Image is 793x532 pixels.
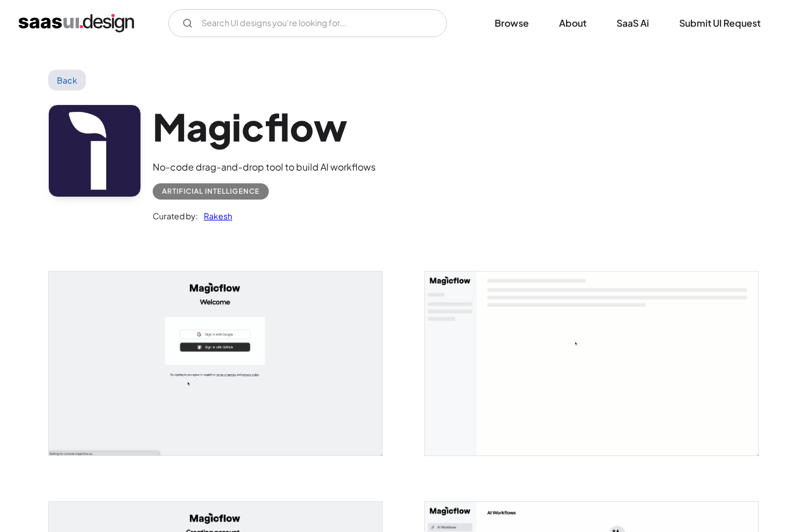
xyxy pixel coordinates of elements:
img: 641ef534ce09cd3b1f3a11f6_Magicflow%20-%20Loading%20Screen.png [425,272,758,455]
h1: Magicflow [153,104,376,149]
a: open lightbox [425,272,758,455]
a: open lightbox [49,272,382,455]
form: Email Form [168,9,447,37]
a: SaaS Ai [603,10,663,36]
a: Browse [481,10,543,36]
a: Submit UI Request [665,10,774,36]
div: No-code drag-and-drop tool to build AI workflows [153,160,376,174]
div: Artificial Intelligence [162,184,259,198]
a: Back [48,70,86,91]
a: Rakesh [198,209,232,223]
a: About [545,10,600,36]
a: home [19,14,134,32]
div: Curated by: [153,209,198,223]
img: 641ef534927bd5d0160a6718_Magicflow%20-%20Welcome%20Sign%20in.png [49,272,382,455]
input: Search UI designs you're looking for... [168,9,447,37]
